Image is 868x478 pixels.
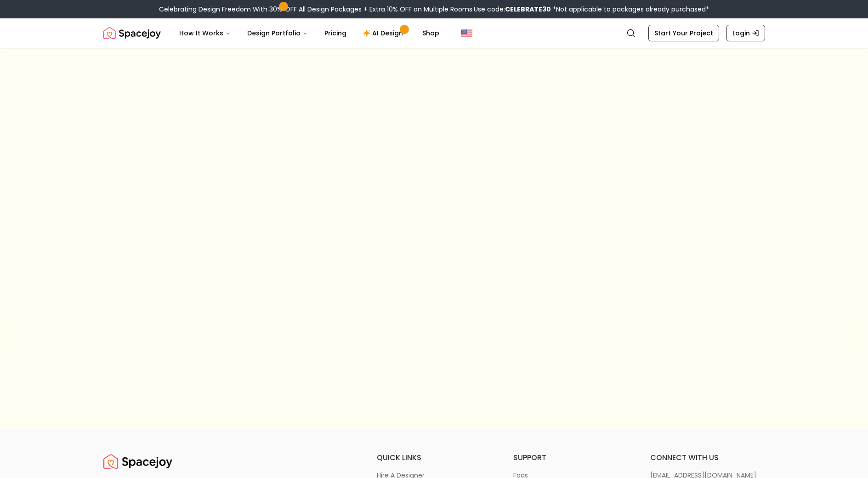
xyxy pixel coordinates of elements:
a: Pricing [317,24,354,42]
a: AI Design [356,24,413,42]
img: Spacejoy Logo [103,24,161,42]
img: United States [461,28,472,39]
h6: connect with us [650,452,765,463]
h6: quick links [377,452,492,463]
nav: Main [172,24,447,42]
a: Spacejoy [103,452,172,471]
img: Spacejoy Logo [103,452,172,471]
button: Design Portfolio [240,24,315,42]
a: Login [726,25,765,41]
span: Use code: [474,5,551,14]
a: Start Your Project [648,25,719,41]
span: *Not applicable to packages already purchased* [551,5,709,14]
div: Celebrating Design Freedom With 30% OFF All Design Packages + Extra 10% OFF on Multiple Rooms. [159,5,709,14]
a: Shop [415,24,447,42]
nav: Global [103,18,765,48]
a: Spacejoy [103,24,161,42]
b: CELEBRATE30 [505,5,551,14]
button: How It Works [172,24,238,42]
h6: support [513,452,628,463]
